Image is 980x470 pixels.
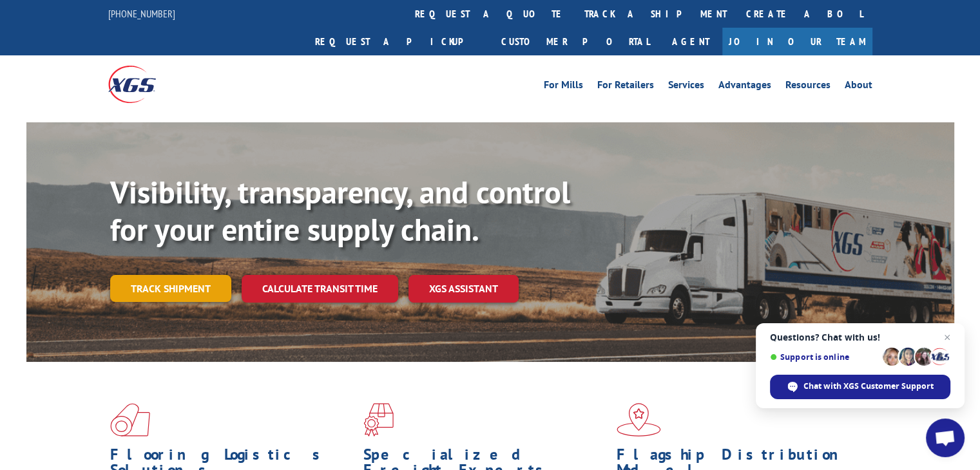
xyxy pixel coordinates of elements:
a: XGS ASSISTANT [408,275,519,303]
a: Track shipment [110,275,231,302]
a: [PHONE_NUMBER] [108,7,175,20]
a: For Retailers [597,80,654,94]
a: About [845,80,872,94]
a: Customer Portal [492,28,659,55]
img: xgs-icon-flagship-distribution-model-red [617,403,661,437]
img: xgs-icon-total-supply-chain-intelligence-red [110,403,150,437]
span: Questions? Chat with us! [770,332,950,343]
a: Resources [785,80,831,94]
b: Visibility, transparency, and control for your entire supply chain. [110,172,570,249]
div: Open chat [926,418,965,457]
a: For Mills [544,80,583,94]
a: Join Our Team [722,28,872,55]
span: Chat with XGS Customer Support [803,381,934,392]
img: xgs-icon-focused-on-flooring-red [363,403,394,437]
a: Agent [659,28,722,55]
a: Services [668,80,704,94]
span: Support is online [770,352,878,362]
a: Advantages [718,80,771,94]
div: Chat with XGS Customer Support [770,375,950,399]
span: Close chat [939,330,955,345]
a: Request a pickup [305,28,492,55]
a: Calculate transit time [242,275,398,303]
